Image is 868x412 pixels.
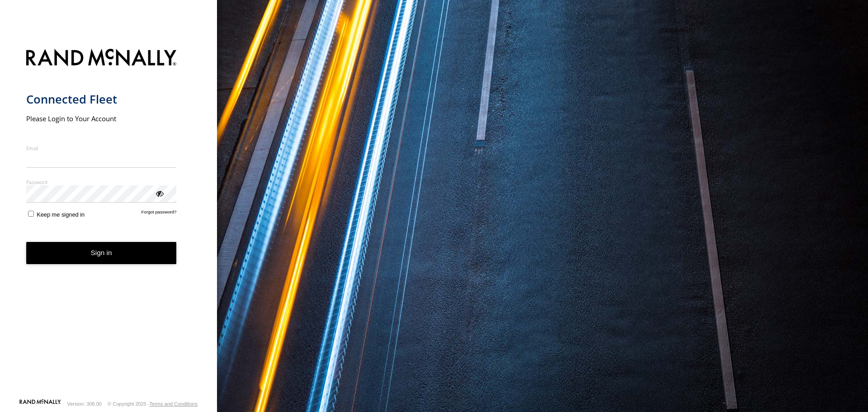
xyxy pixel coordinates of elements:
a: Visit our Website [19,399,61,408]
div: ViewPassword [155,189,164,198]
button: Sign in [26,242,177,264]
span: Keep me signed in [37,211,85,218]
form: main [26,43,191,398]
img: Rand McNally [26,47,177,70]
input: Keep me signed in [28,211,34,217]
div: © Copyright 2025 - [108,401,198,407]
h2: Please Login to Your Account [26,114,177,123]
label: Password [26,179,177,185]
label: Email [26,145,177,152]
a: Forgot password? [142,209,177,218]
a: Terms and Conditions [150,401,198,407]
h1: Connected Fleet [26,92,177,107]
div: Version: 306.00 [67,401,102,407]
